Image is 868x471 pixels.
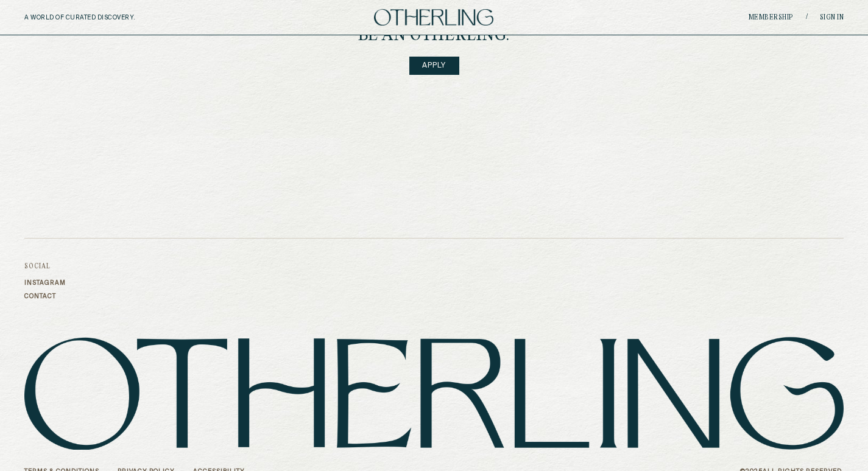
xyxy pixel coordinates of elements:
h4: be an Otherling. [358,27,510,44]
img: logo [24,337,844,450]
h5: A WORLD OF CURATED DISCOVERY. [24,14,188,21]
a: Apply [409,57,459,75]
img: logo [374,9,493,26]
a: Sign in [820,14,844,21]
a: Instagram [24,279,66,287]
a: Membership [749,14,794,21]
span: / [806,13,808,22]
a: Contact [24,293,66,300]
h3: Social [24,263,66,270]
